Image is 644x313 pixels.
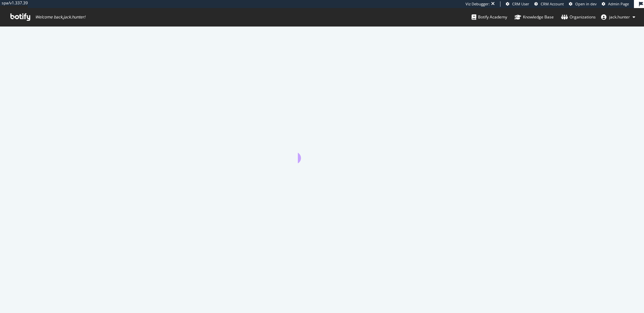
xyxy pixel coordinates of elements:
[35,14,85,20] span: Welcome back, jack.hunter !
[602,1,629,7] a: Admin Page
[569,1,597,7] a: Open in dev
[609,14,630,20] span: jack.hunter
[512,1,529,6] span: CRM User
[561,14,596,20] div: Organizations
[515,14,554,20] div: Knowledge Base
[466,1,490,7] div: Viz Debugger:
[608,1,629,6] span: Admin Page
[472,8,507,26] a: Botify Academy
[515,8,554,26] a: Knowledge Base
[596,12,641,22] button: jack.hunter
[472,14,507,20] div: Botify Academy
[561,8,596,26] a: Organizations
[575,1,597,6] span: Open in dev
[534,1,564,7] a: CRM Account
[506,1,529,7] a: CRM User
[541,1,564,6] span: CRM Account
